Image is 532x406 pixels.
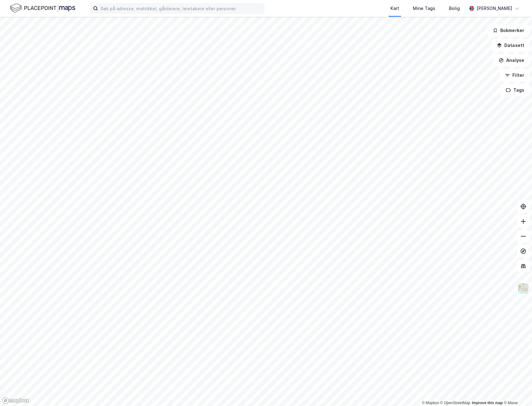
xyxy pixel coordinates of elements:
[98,4,264,13] input: Søk på adresse, matrikkel, gårdeiere, leietakere eller personer
[501,376,532,406] iframe: Chat Widget
[390,5,399,12] div: Kart
[449,5,460,12] div: Bolig
[413,5,435,12] div: Mine Tags
[477,5,512,12] div: [PERSON_NAME]
[10,3,75,14] img: logo.f888ab2527a4732fd821a326f86c7f29.svg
